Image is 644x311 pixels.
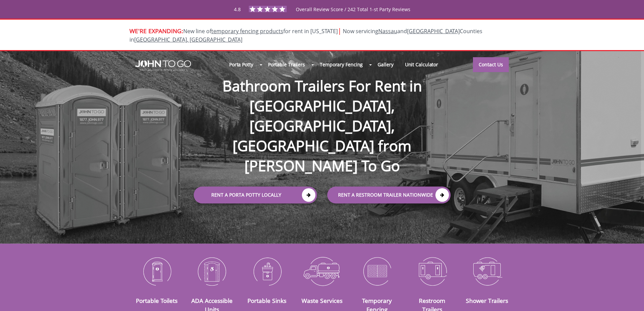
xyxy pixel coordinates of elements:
[189,253,234,289] img: ADA-Accessible-Units-icon_N.png
[244,253,289,289] img: Portable-Sinks-icon_N.png
[407,27,460,35] a: [GEOGRAPHIC_DATA]
[187,54,457,176] h1: Bathroom Trailers For Rent in [GEOGRAPHIC_DATA], [GEOGRAPHIC_DATA], [GEOGRAPHIC_DATA] from [PERSO...
[247,296,286,305] a: Portable Sinks
[129,27,482,43] span: Now servicing and Counties in
[302,296,342,305] a: Waste Services
[194,186,317,203] a: Rent a Porta Potty Locally
[211,27,283,35] a: temporary fencing products
[129,27,482,43] span: New line of for rent in [US_STATE]
[465,253,510,289] img: Shower-Trailers-icon_N.png
[134,36,242,43] a: [GEOGRAPHIC_DATA], [GEOGRAPHIC_DATA]
[473,57,509,72] a: Contact Us
[372,57,399,72] a: Gallery
[399,57,444,72] a: Unit Calculator
[135,60,191,71] img: JOHN to go
[262,57,311,72] a: Portable Trailers
[466,296,508,305] a: Shower Trailers
[314,57,368,72] a: Temporary Fencing
[327,186,451,203] a: rent a RESTROOM TRAILER Nationwide
[378,27,397,35] a: Nassau
[129,27,183,35] span: WE'RE EXPANDING:
[223,57,259,72] a: Porta Potty
[355,253,400,289] img: Temporary-Fencing-cion_N.png
[300,253,344,289] img: Waste-Services-icon_N.png
[410,253,455,289] img: Restroom-Trailers-icon_N.png
[296,6,410,26] span: Overall Review Score / 242 Total 1-st Party Reviews
[135,253,180,289] img: Portable-Toilets-icon_N.png
[234,6,241,13] span: 4.8
[338,26,341,35] span: |
[136,296,177,305] a: Portable Toilets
